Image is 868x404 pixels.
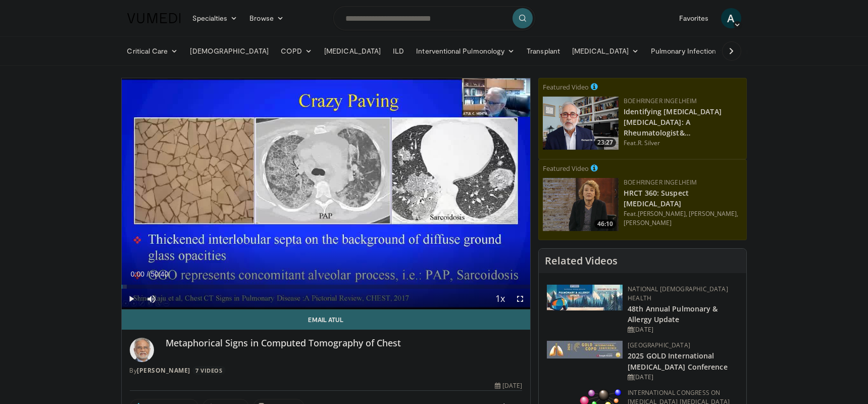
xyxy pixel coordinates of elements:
a: Specialties [187,8,244,28]
img: 8340d56b-4f12-40ce-8f6a-f3da72802623.png.150x105_q85_crop-smart_upscale.png [543,178,619,231]
div: [DATE] [495,381,522,390]
div: Progress Bar [122,285,531,289]
h4: Metaphorical Signs in Computed Tomography of Chest [166,338,523,349]
input: Search topics, interventions [333,6,535,30]
a: 7 Videos [192,366,226,375]
a: [PERSON_NAME] [137,366,191,375]
video-js: Video Player [122,78,531,309]
a: Email Atul [122,309,531,330]
div: [DATE] [628,325,738,334]
span: 46:10 [594,219,616,229]
button: Playback Rate [490,289,510,309]
a: ILD [387,41,410,61]
a: A [721,8,741,28]
div: Feat. [624,139,742,148]
a: Favorites [673,8,715,28]
button: Mute [142,289,162,309]
div: By [130,366,523,375]
img: 29f03053-4637-48fc-b8d3-cde88653f0ec.jpeg.150x105_q85_autocrop_double_scale_upscale_version-0.2.jpg [547,341,623,358]
a: COPD [275,41,318,61]
div: Feat. [624,209,742,228]
div: [DATE] [628,373,738,382]
a: National [DEMOGRAPHIC_DATA] Health [628,285,728,302]
a: 48th Annual Pulmonary & Allergy Update [628,304,718,324]
a: Identifying [MEDICAL_DATA] [MEDICAL_DATA]: A Rheumatologist&… [624,107,722,138]
a: R. Silver [638,139,660,147]
button: Fullscreen [510,289,530,309]
a: 46:10 [543,178,619,231]
a: [PERSON_NAME], [689,209,738,218]
span: 0:00 [131,270,144,278]
span: / [147,270,149,278]
a: Browse [243,8,290,28]
a: [GEOGRAPHIC_DATA] [628,341,690,349]
a: [DEMOGRAPHIC_DATA] [184,41,275,61]
img: VuMedi Logo [127,13,181,23]
a: Transplant [521,41,566,61]
small: Featured Video [543,164,589,173]
a: Boehringer Ingelheim [624,97,697,105]
span: 50:40 [150,270,168,278]
h4: Related Videos [545,255,618,267]
img: Avatar [130,338,154,362]
a: [PERSON_NAME] [624,218,672,227]
small: Featured Video [543,82,589,92]
a: HRCT 360: Suspect [MEDICAL_DATA] [624,188,689,208]
a: [MEDICAL_DATA] [318,41,387,61]
a: Pulmonary Infection [645,41,732,61]
button: Play [122,289,142,309]
img: dcc7dc38-d620-4042-88f3-56bf6082e623.png.150x105_q85_crop-smart_upscale.png [543,97,619,150]
a: Critical Care [121,41,184,61]
a: [MEDICAL_DATA] [566,41,645,61]
a: 2025 GOLD International [MEDICAL_DATA] Conference [628,351,728,371]
a: 23:27 [543,97,619,150]
a: Boehringer Ingelheim [624,178,697,187]
a: Interventional Pulmonology [410,41,521,61]
img: b90f5d12-84c1-472e-b843-5cad6c7ef911.jpg.150x105_q85_autocrop_double_scale_upscale_version-0.2.jpg [547,285,623,310]
span: 23:27 [594,138,616,147]
a: [PERSON_NAME], [638,209,687,218]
